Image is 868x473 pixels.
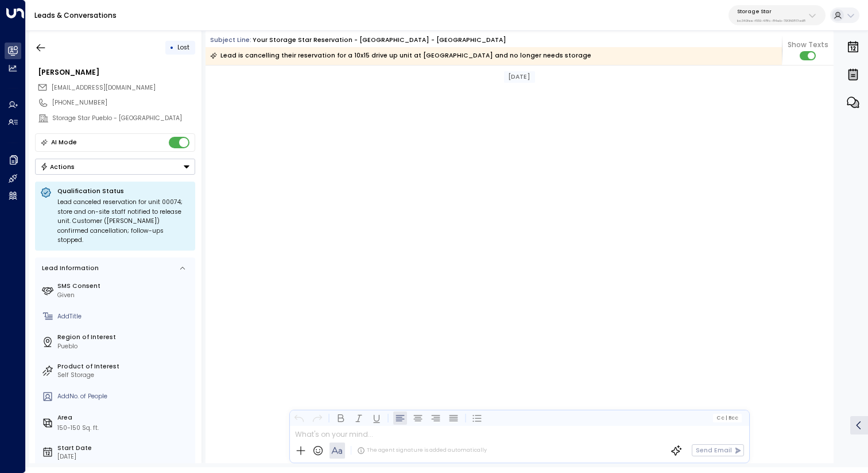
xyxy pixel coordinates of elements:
[52,83,156,93] span: alexisnicholevh@gmail.com
[716,415,738,421] span: Cc Bcc
[52,98,195,107] div: [PHONE_NUMBER]
[57,187,190,195] p: Qualification Status
[57,198,190,245] div: Lead canceled reservation for unit 00074; store and on-site staff notified to release unit. Custo...
[34,10,117,20] a: Leads & Conversations
[57,392,192,401] div: AddNo. of People
[357,447,487,455] div: The agent signature is added automatically
[310,411,324,425] button: Redo
[57,424,99,433] div: 150-150 Sq. ft.
[57,282,192,291] label: SMS Consent
[737,18,805,23] p: bc340fee-f559-48fc-84eb-70f3f6817ad8
[504,71,535,83] div: [DATE]
[737,8,805,15] p: Storage Star
[788,40,828,50] span: Show Texts
[728,5,826,25] button: Storage Starbc340fee-f559-48fc-84eb-70f3f6817ad8
[38,67,195,78] div: [PERSON_NAME]
[39,264,99,273] div: Lead Information
[40,163,75,171] div: Actions
[713,414,742,422] button: Cc|Bcc
[210,36,251,44] span: Subject Line:
[57,333,192,342] label: Region of Interest
[52,83,156,92] span: [EMAIL_ADDRESS][DOMAIN_NAME]
[35,159,195,175] div: Button group with a nested menu
[57,342,192,351] div: Pueblo
[35,159,195,175] button: Actions
[57,371,192,380] div: Self Storage
[253,36,506,45] div: Your Storage Star Reservation - [GEOGRAPHIC_DATA] - [GEOGRAPHIC_DATA]
[57,452,192,462] div: [DATE]
[57,444,192,453] label: Start Date
[57,362,192,371] label: Product of Interest
[57,291,192,300] div: Given
[52,114,195,123] div: Storage Star Pueblo - [GEOGRAPHIC_DATA]
[725,415,727,421] span: |
[177,43,189,52] span: Lost
[57,312,192,321] div: AddTitle
[57,413,192,422] label: Area
[210,50,591,61] div: Lead is cancelling their reservation for a 10x15 drive up unit at [GEOGRAPHIC_DATA] and no longer...
[51,137,77,148] div: AI Mode
[170,40,174,55] div: •
[292,411,306,425] button: Undo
